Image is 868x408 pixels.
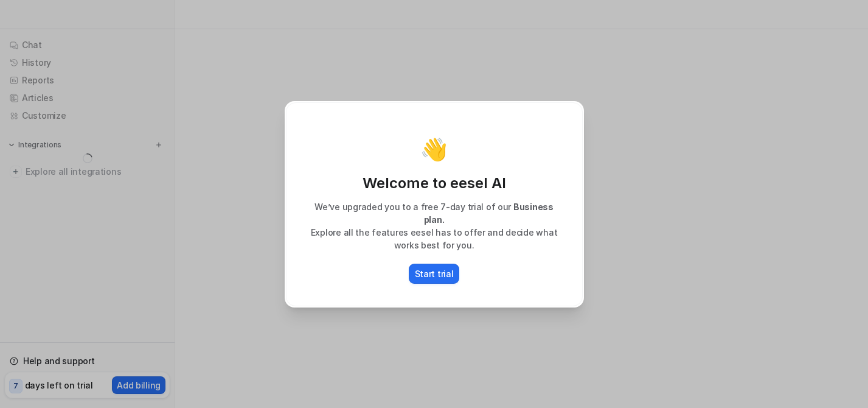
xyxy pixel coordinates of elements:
[415,267,454,280] p: Start trial
[299,226,570,251] p: Explore all the features eesel has to offer and decide what works best for you.
[299,200,570,226] p: We’ve upgraded you to a free 7-day trial of our
[409,264,460,284] button: Start trial
[420,137,448,161] p: 👋
[299,174,570,193] p: Welcome to eesel AI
